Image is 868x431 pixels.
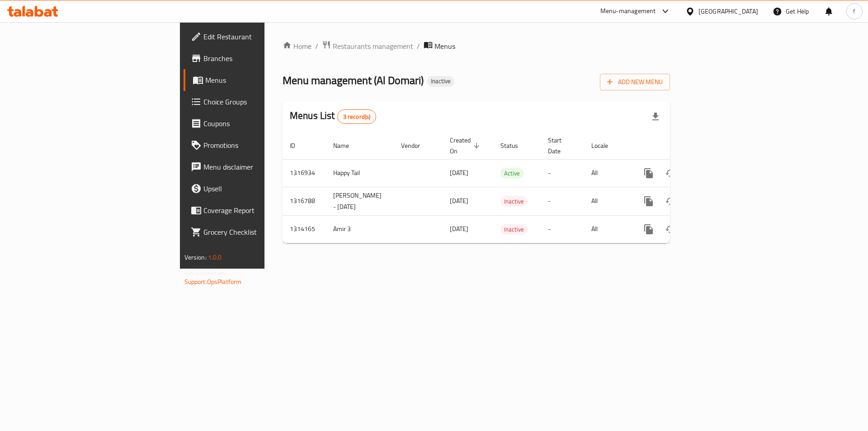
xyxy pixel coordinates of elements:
[184,113,325,134] a: Coupons
[450,195,468,207] span: [DATE]
[401,140,432,151] span: Vendor
[283,70,424,90] span: Menu management ( Al Domari )
[548,135,573,156] span: Start Date
[326,215,394,243] td: Amir 3
[322,40,413,52] a: Restaurants management
[184,276,242,288] a: Support.OpsPlatform
[208,251,222,263] span: 1.0.0
[500,168,524,179] span: Active
[638,162,660,184] button: more
[500,140,530,151] span: Status
[184,26,325,47] a: Edit Restaurant
[591,140,620,151] span: Locale
[450,135,482,156] span: Created On
[184,267,226,279] span: Get support on:
[541,215,584,243] td: -
[450,167,468,179] span: [DATE]
[203,227,318,237] span: Grocery Checklist
[607,76,663,88] span: Add New Menu
[584,159,631,187] td: All
[660,218,681,240] button: Change Status
[184,156,325,178] a: Menu disclaimer
[326,159,394,187] td: Happy Tail
[326,187,394,215] td: [PERSON_NAME] - [DATE]
[184,199,325,221] a: Coverage Report
[660,162,681,184] button: Change Status
[184,251,207,263] span: Version:
[500,224,528,235] span: Inactive
[500,196,528,207] span: Inactive
[584,215,631,243] td: All
[541,159,584,187] td: -
[338,113,376,121] span: 3 record(s)
[584,187,631,215] td: All
[600,6,656,17] div: Menu-management
[853,6,855,16] span: f
[203,140,318,151] span: Promotions
[184,178,325,199] a: Upsell
[333,140,361,151] span: Name
[333,41,413,52] span: Restaurants management
[645,106,666,128] div: Export file
[290,140,307,151] span: ID
[184,69,325,91] a: Menus
[184,91,325,113] a: Choice Groups
[205,75,318,85] span: Menus
[434,41,455,52] span: Menus
[337,109,377,124] div: Total records count
[203,118,318,129] span: Coupons
[290,109,376,124] h2: Menus List
[203,96,318,107] span: Choice Groups
[698,6,758,16] div: [GEOGRAPHIC_DATA]
[184,221,325,243] a: Grocery Checklist
[203,205,318,216] span: Coverage Report
[427,77,454,85] span: Inactive
[283,132,732,243] table: enhanced table
[541,187,584,215] td: -
[450,223,468,235] span: [DATE]
[184,47,325,69] a: Branches
[203,183,318,194] span: Upsell
[283,40,670,52] nav: breadcrumb
[417,41,420,52] li: /
[203,161,318,172] span: Menu disclaimer
[600,74,670,90] button: Add New Menu
[631,132,732,160] th: Actions
[203,31,318,42] span: Edit Restaurant
[638,218,660,240] button: more
[638,190,660,212] button: more
[184,134,325,156] a: Promotions
[203,53,318,64] span: Branches
[660,190,681,212] button: Change Status
[500,224,528,235] div: Inactive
